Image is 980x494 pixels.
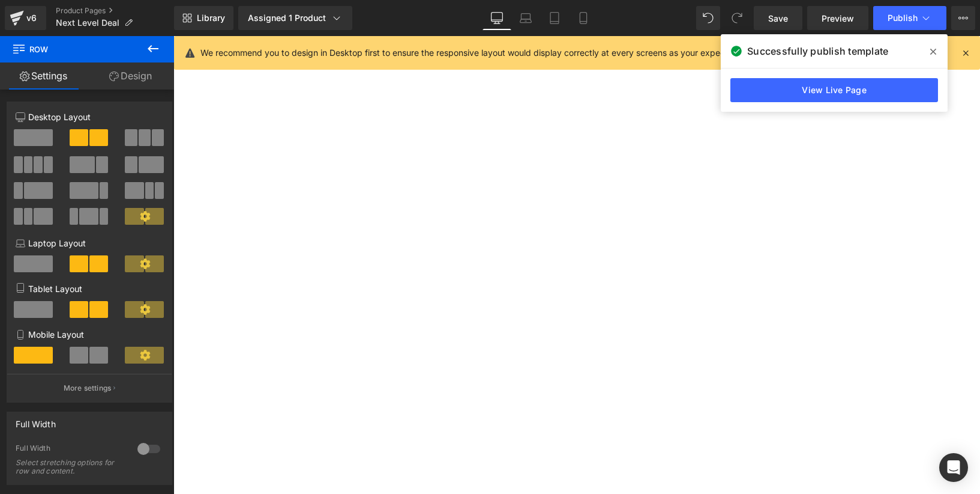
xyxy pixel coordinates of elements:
div: v6 [24,10,39,26]
span: Next Level Deal [56,18,119,28]
a: Design [87,63,174,90]
div: Select stretching options for row and content. [16,459,124,475]
p: Mobile Layout [16,328,163,341]
span: Library [197,13,225,23]
button: Redo [725,6,749,30]
button: More [951,6,975,30]
div: Full Width [16,412,56,429]
span: Preview [822,12,854,25]
p: More settings [64,383,112,394]
span: Publish [888,13,918,23]
div: Full Width [16,444,125,456]
a: Product Pages [56,6,174,16]
div: Assigned 1 Product [248,12,343,24]
button: More settings [7,374,172,402]
p: Desktop Layout [16,111,163,123]
span: Row [12,36,132,63]
p: We recommend you to design in Desktop first to ensure the responsive layout would display correct... [200,46,750,59]
a: Laptop [511,6,540,30]
a: Mobile [569,6,598,30]
a: New Library [174,6,233,30]
a: Desktop [482,6,511,30]
p: Tablet Layout [16,282,163,295]
button: Undo [696,6,720,30]
span: Successfully publish template [747,44,888,58]
a: Tablet [540,6,569,30]
span: Save [768,12,788,25]
div: Open Intercom Messenger [939,453,968,482]
a: v6 [5,6,46,30]
a: View Live Page [730,78,938,102]
a: Preview [807,6,868,30]
button: Publish [873,6,946,30]
p: Laptop Layout [16,237,163,249]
